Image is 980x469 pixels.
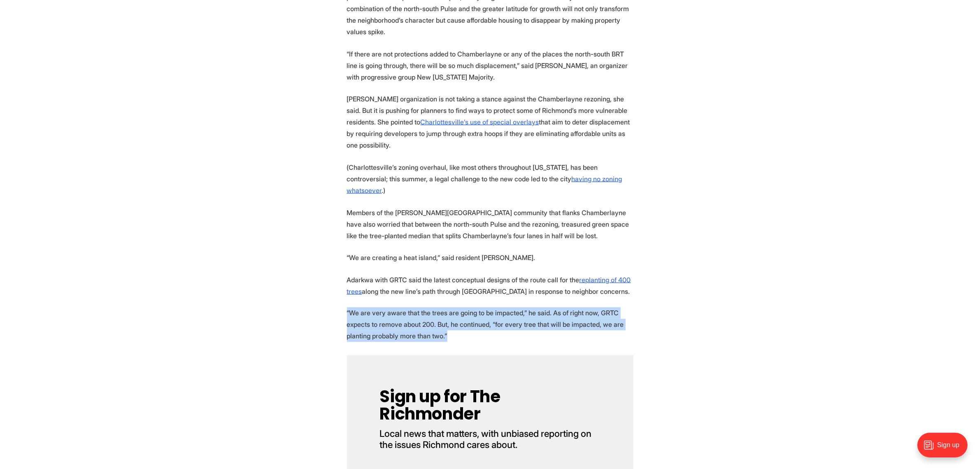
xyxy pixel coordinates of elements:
p: [PERSON_NAME] organization is not taking a stance against the Chamberlayne rezoning, she said. Bu... [347,93,633,151]
p: “If there are not protections added to Chamberlayne or any of the places the north-south BRT line... [347,48,633,83]
iframe: portal-trigger [910,429,980,469]
p: Adarkwa with GRTC said the latest conceptual designs of the route call for the along the new line... [347,274,633,297]
a: having no zoning whatsoever [347,175,622,195]
p: “We are very aware that the trees are going to be impacted,” he said. As of right now, GRTC expec... [347,307,633,342]
span: Sign up for The Richmonder [380,385,504,426]
p: Members of the [PERSON_NAME][GEOGRAPHIC_DATA] community that flanks Chamberlayne have also worrie... [347,207,633,242]
p: “We are creating a heat island,” said resident [PERSON_NAME]. [347,252,633,263]
span: Local news that matters, with unbiased reporting on the issues Richmond cares about. [380,428,594,450]
p: (Charlottesville’s zoning overhaul, like most others throughout [US_STATE], has been controversia... [347,162,633,196]
a: replanting of 400 trees [347,276,631,295]
a: Charlottesville’s use of special overlays [421,118,539,126]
